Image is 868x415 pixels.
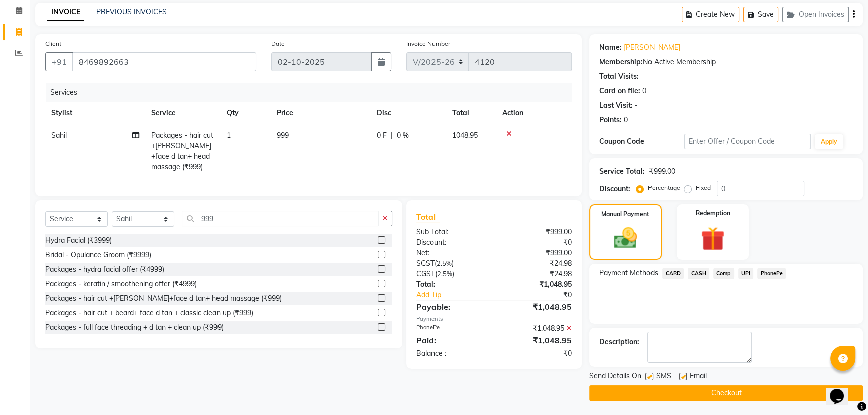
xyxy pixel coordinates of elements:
[409,348,494,359] div: Balance :
[437,270,452,278] span: 2.5%
[693,224,732,254] img: _gift.svg
[642,86,646,96] div: 0
[696,183,711,192] label: Fixed
[589,385,863,401] button: Checkout
[271,39,285,48] label: Date
[45,39,61,48] label: Client
[151,131,213,171] span: Packages - hair cut +[PERSON_NAME]+face d tan+ head massage (₹999)
[45,52,73,71] button: +91
[684,134,811,149] input: Enter Offer / Coupon Code
[599,100,633,111] div: Last Visit:
[406,39,450,48] label: Invoice Number
[437,259,452,267] span: 2.5%
[782,7,849,22] button: Open Invoices
[47,3,84,21] a: INVOICE
[696,209,730,218] label: Redemption
[182,211,378,226] input: Search or Scan
[416,315,572,323] div: Payments
[494,348,579,359] div: ₹0
[494,334,579,346] div: ₹1,048.95
[649,166,675,177] div: ₹999.00
[377,130,387,141] span: 0 F
[599,42,622,53] div: Name:
[45,293,282,304] div: Packages - hair cut +[PERSON_NAME]+face d tan+ head massage (₹999)
[45,102,145,124] th: Stylist
[599,184,630,194] div: Discount:
[688,268,709,279] span: CASH
[271,102,371,124] th: Price
[757,268,786,279] span: PhonePe
[45,235,112,246] div: Hydra Facial (₹3999)
[409,301,494,313] div: Payable:
[494,269,579,279] div: ₹24.98
[601,210,649,219] label: Manual Payment
[409,227,494,237] div: Sub Total:
[45,250,151,260] div: Bridal - Opulance Groom (₹9999)
[45,308,253,318] div: Packages - hair cut + beard+ face d tan + classic clean up (₹999)
[599,57,853,67] div: No Active Membership
[713,268,734,279] span: Comp
[416,259,435,268] span: SGST
[648,183,680,192] label: Percentage
[496,102,572,124] th: Action
[96,7,167,16] a: PREVIOUS INVOICES
[624,42,680,53] a: [PERSON_NAME]
[494,323,579,334] div: ₹1,048.95
[409,279,494,290] div: Total:
[494,301,579,313] div: ₹1,048.95
[416,269,435,278] span: CGST
[45,279,197,289] div: Packages - keratin / smoothening offer (₹4999)
[494,227,579,237] div: ₹999.00
[494,237,579,248] div: ₹0
[452,131,478,140] span: 1048.95
[494,258,579,269] div: ₹24.98
[599,136,684,147] div: Coupon Code
[227,131,231,140] span: 1
[826,375,858,405] iframe: chat widget
[416,212,440,222] span: Total
[635,100,638,111] div: -
[145,102,221,124] th: Service
[599,71,639,82] div: Total Visits:
[738,268,754,279] span: UPI
[607,225,644,251] img: _cash.svg
[45,264,164,275] div: Packages - hydra facial offer (₹4999)
[815,134,843,149] button: Apply
[589,371,641,383] span: Send Details On
[599,268,658,278] span: Payment Methods
[624,115,628,125] div: 0
[72,52,256,71] input: Search by Name/Mobile/Email/Code
[662,268,684,279] span: CARD
[508,290,579,300] div: ₹0
[656,371,671,383] span: SMS
[494,279,579,290] div: ₹1,048.95
[494,248,579,258] div: ₹999.00
[409,334,494,346] div: Paid:
[409,290,509,300] a: Add Tip
[409,269,494,279] div: ( )
[409,237,494,248] div: Discount:
[409,323,494,334] div: PhonePe
[599,166,645,177] div: Service Total:
[221,102,271,124] th: Qty
[690,371,707,383] span: Email
[599,337,639,347] div: Description:
[397,130,409,141] span: 0 %
[277,131,289,140] span: 999
[46,83,579,102] div: Services
[743,7,778,22] button: Save
[599,86,640,96] div: Card on file:
[599,115,622,125] div: Points:
[682,7,739,22] button: Create New
[371,102,446,124] th: Disc
[446,102,496,124] th: Total
[391,130,393,141] span: |
[51,131,67,140] span: Sahil
[409,248,494,258] div: Net:
[409,258,494,269] div: ( )
[45,322,224,333] div: Packages - full face threading + d tan + clean up (₹999)
[599,57,643,67] div: Membership:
